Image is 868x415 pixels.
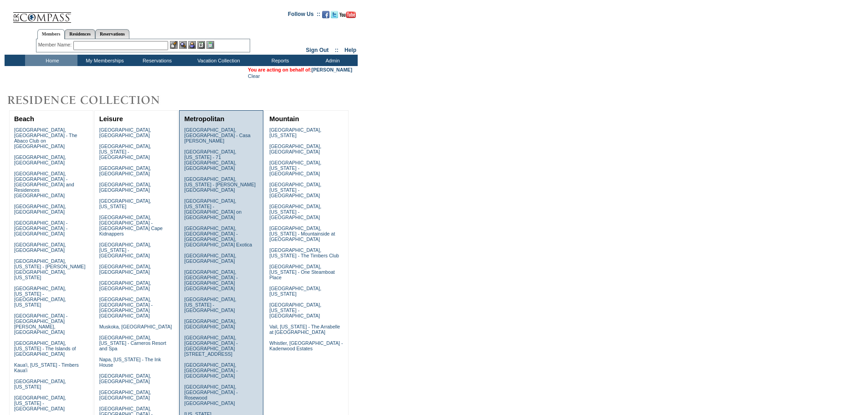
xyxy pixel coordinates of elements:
[184,362,237,379] a: [GEOGRAPHIC_DATA], [GEOGRAPHIC_DATA] - [GEOGRAPHIC_DATA]
[14,171,74,198] a: [GEOGRAPHIC_DATA], [GEOGRAPHIC_DATA] - [GEOGRAPHIC_DATA] and Residences [GEOGRAPHIC_DATA]
[206,41,214,49] img: b_calculator.gif
[248,73,260,79] a: Clear
[184,115,224,123] a: Metropolitan
[344,47,356,53] a: Help
[179,41,187,49] img: View
[248,67,352,72] span: You are acting on behalf of:
[197,41,205,49] img: Reservations
[95,29,129,39] a: Reservations
[253,55,305,66] td: Reports
[14,220,67,236] a: [GEOGRAPHIC_DATA] - [GEOGRAPHIC_DATA] - [GEOGRAPHIC_DATA]
[99,335,166,351] a: [GEOGRAPHIC_DATA], [US_STATE] - Carneros Resort and Spa
[77,55,130,66] td: My Memberships
[331,14,338,19] a: Follow us on Twitter
[184,297,236,313] a: [GEOGRAPHIC_DATA], [US_STATE] - [GEOGRAPHIC_DATA]
[182,55,253,66] td: Vacation Collection
[99,297,153,318] a: [GEOGRAPHIC_DATA], [GEOGRAPHIC_DATA] - [GEOGRAPHIC_DATA] [GEOGRAPHIC_DATA]
[184,225,252,247] a: [GEOGRAPHIC_DATA], [GEOGRAPHIC_DATA] - [GEOGRAPHIC_DATA], [GEOGRAPHIC_DATA] Exotica
[14,362,79,373] a: Kaua'i, [US_STATE] - Timbers Kaua'i
[331,11,338,18] img: Follow us on Twitter
[269,225,335,242] a: [GEOGRAPHIC_DATA], [US_STATE] - Mountainside at [GEOGRAPHIC_DATA]
[322,11,329,18] img: Become our fan on Facebook
[65,29,95,39] a: Residences
[14,127,77,149] a: [GEOGRAPHIC_DATA], [GEOGRAPHIC_DATA] - The Abaco Club on [GEOGRAPHIC_DATA]
[269,127,321,138] a: [GEOGRAPHIC_DATA], [US_STATE]
[305,55,358,66] td: Admin
[99,182,151,193] a: [GEOGRAPHIC_DATA], [GEOGRAPHIC_DATA]
[184,253,236,264] a: [GEOGRAPHIC_DATA], [GEOGRAPHIC_DATA]
[335,47,339,53] span: ::
[269,182,321,198] a: [GEOGRAPHIC_DATA], [US_STATE] - [GEOGRAPHIC_DATA]
[312,67,352,72] a: [PERSON_NAME]
[99,165,151,176] a: [GEOGRAPHIC_DATA], [GEOGRAPHIC_DATA]
[14,395,66,411] a: [GEOGRAPHIC_DATA], [US_STATE] - [GEOGRAPHIC_DATA]
[184,127,250,143] a: [GEOGRAPHIC_DATA], [GEOGRAPHIC_DATA] - Casa [PERSON_NAME]
[269,204,321,220] a: [GEOGRAPHIC_DATA], [US_STATE] - [GEOGRAPHIC_DATA]
[184,176,256,193] a: [GEOGRAPHIC_DATA], [US_STATE] - [PERSON_NAME][GEOGRAPHIC_DATA]
[184,318,236,329] a: [GEOGRAPHIC_DATA], [GEOGRAPHIC_DATA]
[99,264,151,275] a: [GEOGRAPHIC_DATA], [GEOGRAPHIC_DATA]
[184,269,237,291] a: [GEOGRAPHIC_DATA], [GEOGRAPHIC_DATA] - [GEOGRAPHIC_DATA] [GEOGRAPHIC_DATA]
[339,11,356,18] img: Subscribe to our YouTube Channel
[269,286,321,297] a: [GEOGRAPHIC_DATA], [US_STATE]
[269,324,340,335] a: Vail, [US_STATE] - The Arrabelle at [GEOGRAPHIC_DATA]
[269,302,321,318] a: [GEOGRAPHIC_DATA], [US_STATE] - [GEOGRAPHIC_DATA]
[14,258,86,280] a: [GEOGRAPHIC_DATA], [US_STATE] - [PERSON_NAME][GEOGRAPHIC_DATA], [US_STATE]
[38,41,73,49] div: Member Name:
[269,115,299,123] a: Mountain
[99,127,151,138] a: [GEOGRAPHIC_DATA], [GEOGRAPHIC_DATA]
[14,379,66,389] a: [GEOGRAPHIC_DATA], [US_STATE]
[130,55,182,66] td: Reservations
[25,55,77,66] td: Home
[99,280,151,291] a: [GEOGRAPHIC_DATA], [GEOGRAPHIC_DATA]
[184,335,237,357] a: [GEOGRAPHIC_DATA], [GEOGRAPHIC_DATA] - [GEOGRAPHIC_DATA][STREET_ADDRESS]
[184,149,236,171] a: [GEOGRAPHIC_DATA], [US_STATE] - 71 [GEOGRAPHIC_DATA], [GEOGRAPHIC_DATA]
[99,324,172,329] a: Muskoka, [GEOGRAPHIC_DATA]
[269,247,339,258] a: [GEOGRAPHIC_DATA], [US_STATE] - The Timbers Club
[306,47,329,53] a: Sign Out
[14,242,66,253] a: [GEOGRAPHIC_DATA], [GEOGRAPHIC_DATA]
[99,215,163,236] a: [GEOGRAPHIC_DATA], [GEOGRAPHIC_DATA] - [GEOGRAPHIC_DATA] Cape Kidnappers
[14,286,66,307] a: [GEOGRAPHIC_DATA], [US_STATE] - [GEOGRAPHIC_DATA], [US_STATE]
[99,115,123,123] a: Leisure
[170,41,178,49] img: b_edit.gif
[269,143,321,154] a: [GEOGRAPHIC_DATA], [GEOGRAPHIC_DATA]
[99,373,151,384] a: [GEOGRAPHIC_DATA], [GEOGRAPHIC_DATA]
[184,384,237,406] a: [GEOGRAPHIC_DATA], [GEOGRAPHIC_DATA] - Rosewood [GEOGRAPHIC_DATA]
[14,340,76,357] a: [GEOGRAPHIC_DATA], [US_STATE] - The Islands of [GEOGRAPHIC_DATA]
[5,91,182,109] img: Destinations by Exclusive Resorts
[269,264,335,280] a: [GEOGRAPHIC_DATA], [US_STATE] - One Steamboat Place
[99,389,151,400] a: [GEOGRAPHIC_DATA], [GEOGRAPHIC_DATA]
[269,340,343,351] a: Whistler, [GEOGRAPHIC_DATA] - Kadenwood Estates
[99,198,151,209] a: [GEOGRAPHIC_DATA], [US_STATE]
[99,143,151,160] a: [GEOGRAPHIC_DATA], [US_STATE] - [GEOGRAPHIC_DATA]
[99,357,161,368] a: Napa, [US_STATE] - The Ink House
[339,14,356,19] a: Subscribe to our YouTube Channel
[184,198,241,220] a: [GEOGRAPHIC_DATA], [US_STATE] - [GEOGRAPHIC_DATA] on [GEOGRAPHIC_DATA]
[322,14,329,19] a: Become our fan on Facebook
[37,29,65,39] a: Members
[14,115,34,123] a: Beach
[12,5,72,23] img: Compass Home
[269,160,321,176] a: [GEOGRAPHIC_DATA], [US_STATE] - [GEOGRAPHIC_DATA]
[14,204,66,215] a: [GEOGRAPHIC_DATA], [GEOGRAPHIC_DATA]
[288,10,320,21] td: Follow Us ::
[188,41,196,49] img: Impersonate
[99,242,151,258] a: [GEOGRAPHIC_DATA], [US_STATE] - [GEOGRAPHIC_DATA]
[14,154,66,165] a: [GEOGRAPHIC_DATA], [GEOGRAPHIC_DATA]
[14,313,67,335] a: [GEOGRAPHIC_DATA] - [GEOGRAPHIC_DATA][PERSON_NAME], [GEOGRAPHIC_DATA]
